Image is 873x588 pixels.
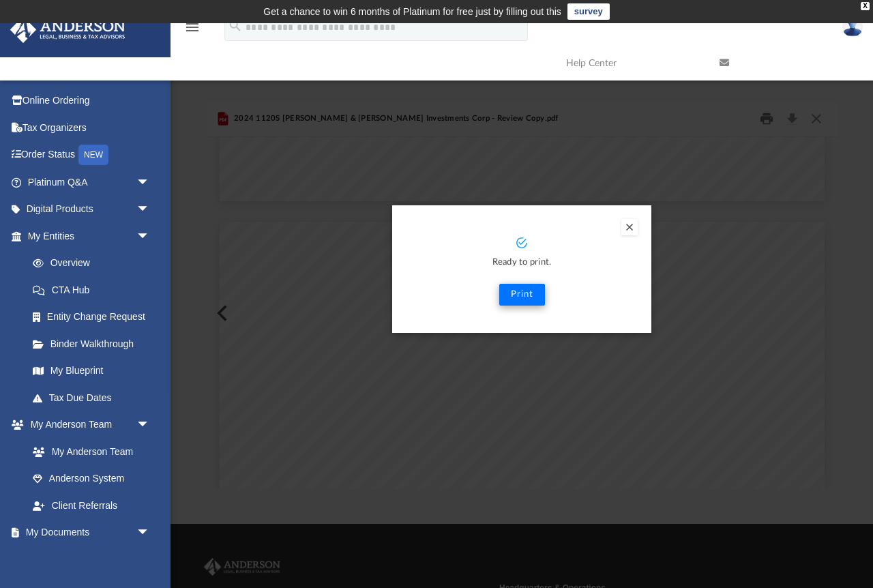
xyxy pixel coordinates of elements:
div: Preview [206,101,838,489]
img: Anderson Advisors Platinum Portal [6,16,130,43]
a: My Documentsarrow_drop_down [10,519,164,546]
a: Tax Due Dates [19,384,171,411]
a: Binder Walkthrough [19,330,171,357]
a: Help Center [556,36,709,90]
a: Anderson System [19,465,164,493]
a: Client Referrals [19,492,164,519]
a: Platinum Q&Aarrow_drop_down [10,168,171,196]
span: arrow_drop_down [136,168,164,196]
a: My Blueprint [19,357,164,385]
div: NEW [78,145,108,165]
a: menu [184,26,201,35]
a: My Anderson Team [19,438,157,465]
a: survey [567,3,610,20]
a: Entity Change Request [19,304,171,331]
a: Digital Productsarrow_drop_down [10,196,171,223]
a: Tax Organizers [10,114,171,141]
a: Order StatusNEW [10,141,171,169]
a: My Anderson Teamarrow_drop_down [10,411,164,439]
a: Overview [19,250,171,277]
a: Online Ordering [10,87,171,115]
i: search [228,18,243,33]
img: User Pic [842,17,863,37]
a: My Entitiesarrow_drop_down [10,222,171,250]
i: menu [184,19,201,35]
p: Ready to print. [406,255,638,271]
div: Get a chance to win 6 months of Platinum for free just by filling out this [263,3,561,20]
a: CTA Hub [19,276,171,304]
button: Print [499,284,545,306]
span: arrow_drop_down [136,519,164,547]
span: arrow_drop_down [136,411,164,439]
span: arrow_drop_down [136,222,164,250]
div: close [861,2,870,10]
span: arrow_drop_down [136,196,164,224]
